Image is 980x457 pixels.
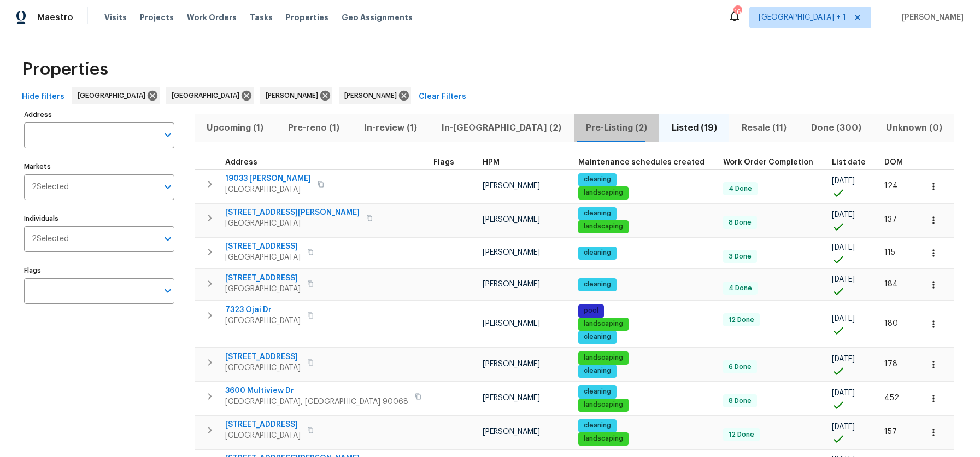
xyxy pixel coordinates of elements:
span: [DATE] [832,389,855,397]
span: [GEOGRAPHIC_DATA] + 1 [759,12,846,23]
span: 19033 [PERSON_NAME] [225,173,311,184]
span: Projects [140,12,174,23]
span: 115 [884,249,895,256]
span: cleaning [579,332,615,342]
span: 4 Done [724,184,756,194]
span: 2 Selected [32,183,69,192]
span: [PERSON_NAME] [483,394,540,402]
span: Resale (11) [736,120,792,136]
span: 180 [884,320,898,327]
button: Open [160,283,175,298]
span: [PERSON_NAME] [483,280,540,288]
span: [GEOGRAPHIC_DATA] [225,362,301,373]
span: [STREET_ADDRESS][PERSON_NAME] [225,207,360,218]
span: Visits [104,12,127,23]
span: [GEOGRAPHIC_DATA] [225,184,311,195]
button: Clear Filters [414,87,471,107]
span: [STREET_ADDRESS] [225,351,301,362]
span: 184 [884,280,898,288]
span: Work Order Completion [723,159,813,166]
span: [PERSON_NAME] [344,90,401,101]
span: In-[GEOGRAPHIC_DATA] (2) [436,120,567,136]
span: 3 Done [724,252,756,261]
button: Hide filters [17,87,69,107]
span: [PERSON_NAME] [483,216,540,224]
span: cleaning [579,387,615,396]
span: [GEOGRAPHIC_DATA] [78,90,150,101]
span: 3600 Multiview Dr [225,385,408,396]
span: [DATE] [832,423,855,431]
span: [GEOGRAPHIC_DATA], [GEOGRAPHIC_DATA] 90068 [225,396,408,407]
span: 137 [884,216,897,224]
label: Markets [24,163,174,170]
span: Clear Filters [419,90,466,104]
span: Properties [286,12,328,23]
span: cleaning [579,248,615,257]
span: [PERSON_NAME] [483,249,540,256]
span: landscaping [579,222,627,231]
span: 7323 Ojai Dr [225,304,301,315]
span: [PERSON_NAME] [483,428,540,436]
span: landscaping [579,353,627,362]
div: [GEOGRAPHIC_DATA] [166,87,254,104]
span: [GEOGRAPHIC_DATA] [225,284,301,295]
span: [DATE] [832,315,855,323]
span: Listed (19) [666,120,723,136]
span: 8 Done [724,396,756,406]
div: 16 [733,7,741,17]
span: 124 [884,182,898,190]
span: [GEOGRAPHIC_DATA] [225,315,301,326]
span: [GEOGRAPHIC_DATA] [172,90,244,101]
span: [GEOGRAPHIC_DATA] [225,430,301,441]
span: [DATE] [832,177,855,185]
span: Geo Assignments [342,12,413,23]
span: pool [579,306,603,315]
span: [DATE] [832,355,855,363]
span: Pre-Listing (2) [580,120,653,136]
span: 178 [884,360,897,368]
span: Done (300) [805,120,867,136]
span: 4 Done [724,284,756,293]
span: Maintenance schedules created [578,159,705,166]
span: 12 Done [724,315,759,325]
label: Individuals [24,215,174,222]
div: [PERSON_NAME] [339,87,411,104]
span: [DATE] [832,244,855,251]
span: [STREET_ADDRESS] [225,241,301,252]
span: Properties [22,64,108,75]
button: Open [160,231,175,247]
span: [STREET_ADDRESS] [225,273,301,284]
div: [PERSON_NAME] [260,87,332,104]
span: [STREET_ADDRESS] [225,419,301,430]
button: Open [160,179,175,195]
span: cleaning [579,209,615,218]
button: Open [160,127,175,143]
span: DOM [884,159,903,166]
span: [DATE] [832,276,855,283]
span: Address [225,159,257,166]
span: cleaning [579,366,615,376]
span: [PERSON_NAME] [266,90,322,101]
span: cleaning [579,175,615,184]
span: Flags [433,159,454,166]
span: 157 [884,428,897,436]
span: Upcoming (1) [201,120,269,136]
span: Hide filters [22,90,64,104]
span: cleaning [579,280,615,289]
span: landscaping [579,188,627,197]
span: Work Orders [187,12,237,23]
span: 2 Selected [32,235,69,244]
span: 8 Done [724,218,756,227]
span: [PERSON_NAME] [483,360,540,368]
span: List date [832,159,866,166]
span: In-review (1) [359,120,423,136]
span: cleaning [579,421,615,430]
label: Address [24,112,174,118]
span: Maestro [37,12,73,23]
span: [GEOGRAPHIC_DATA] [225,252,301,263]
span: 452 [884,394,899,402]
span: landscaping [579,434,627,443]
span: landscaping [579,400,627,409]
span: Tasks [250,14,273,21]
span: 6 Done [724,362,756,372]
